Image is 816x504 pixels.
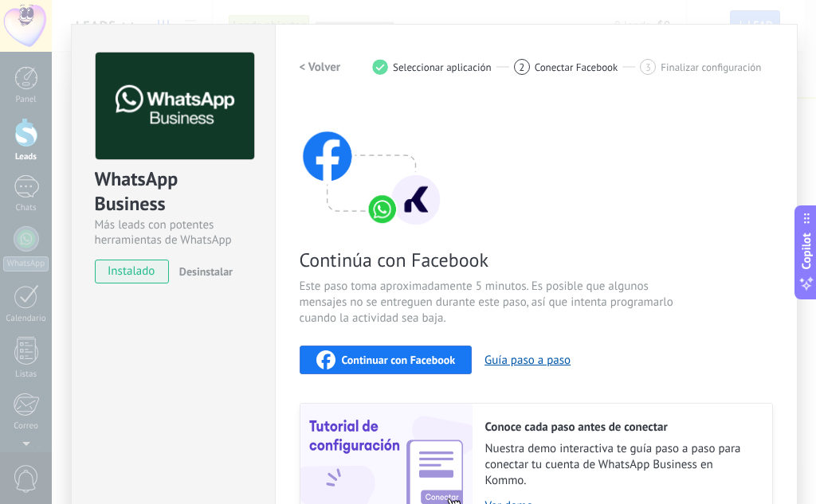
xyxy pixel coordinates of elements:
[300,53,341,81] button: < Volver
[798,232,814,269] span: Copilot
[485,441,756,489] span: Nuestra demo interactiva te guía paso a paso para conectar tu cuenta de WhatsApp Business en Kommo.
[535,61,618,73] span: Conectar Facebook
[96,260,168,283] span: instalado
[300,279,679,326] span: Este paso toma aproximadamente 5 minutos. Es posible que algunos mensajes no se entreguen durante...
[95,217,252,248] div: Más leads con potentes herramientas de WhatsApp
[342,354,456,365] span: Continuar con Facebook
[661,61,761,73] span: Finalizar configuración
[179,264,233,279] span: Desinstalar
[645,61,651,74] span: 3
[393,61,492,73] span: Seleccionar aplicación
[484,353,571,368] button: Guía paso a paso
[300,100,443,228] img: connect with facebook
[519,61,524,74] span: 2
[485,420,756,435] h2: Conoce cada paso antes de conectar
[96,53,254,160] img: logo_main.png
[300,60,341,75] h2: < Volver
[300,248,679,272] span: Continúa con Facebook
[173,260,233,283] button: Desinstalar
[95,166,252,217] div: WhatsApp Business
[300,346,473,374] button: Continuar con Facebook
